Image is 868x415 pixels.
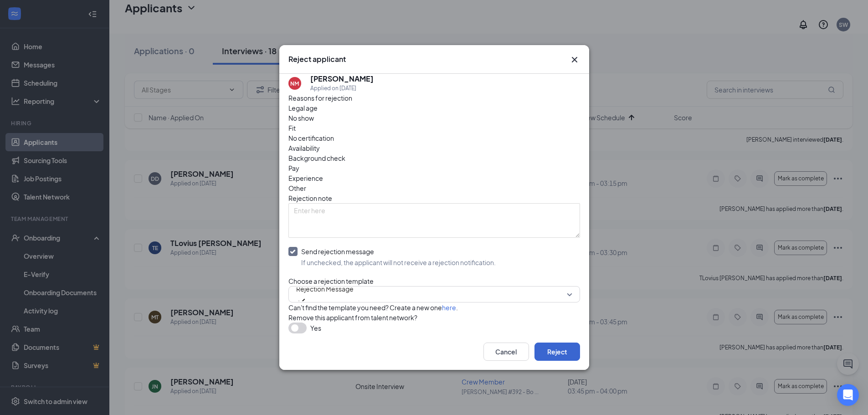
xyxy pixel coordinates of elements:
span: Rejection note [288,194,332,202]
span: Choose a rejection template [288,277,374,285]
div: Open Intercom Messenger [837,384,859,406]
a: here [442,303,456,312]
span: Background check [288,153,345,163]
h3: Reject applicant [288,54,346,64]
span: Yes [310,323,321,333]
button: Close [569,54,580,65]
span: Pay [288,163,299,173]
span: Can't find the template you need? Create a new one . [288,303,458,312]
span: Experience [288,173,323,183]
h5: [PERSON_NAME] [310,74,374,84]
span: Remove this applicant from talent network? [288,313,417,322]
span: Rejection Message [296,282,354,296]
button: Cancel [483,343,529,361]
button: Reject [534,343,580,361]
div: NM [290,80,299,87]
span: Other [288,183,306,193]
svg: Cross [569,54,580,65]
span: Availability [288,143,320,153]
svg: Checkmark [296,296,307,307]
span: Legal age [288,103,318,113]
div: Applied on [DATE] [310,84,374,93]
span: No certification [288,133,334,143]
span: Reasons for rejection [288,94,352,102]
span: No show [288,113,314,123]
span: Fit [288,123,296,133]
